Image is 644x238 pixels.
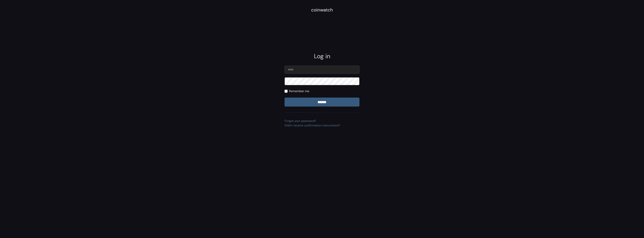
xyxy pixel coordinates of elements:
[285,53,359,60] h2: Log in
[285,123,340,127] a: Didn't receive confirmation instructions?
[311,7,333,13] div: coinwatch
[289,89,309,93] label: Remember me
[285,119,316,123] a: Forgot your password?
[311,8,333,12] a: coinwatch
